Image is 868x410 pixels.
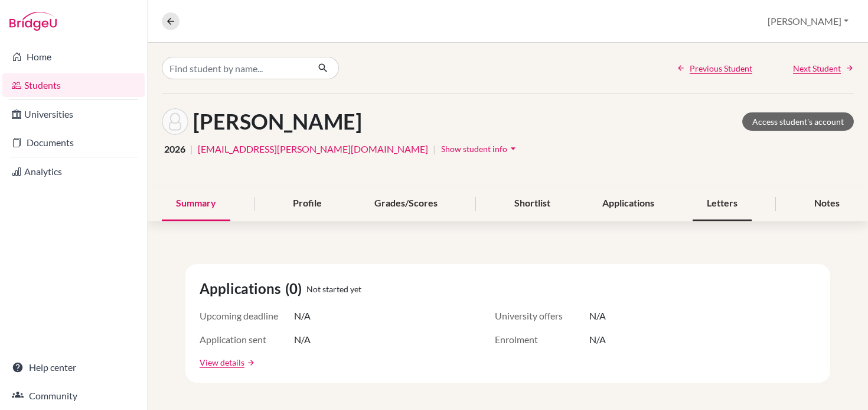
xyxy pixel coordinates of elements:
[200,356,244,369] a: View details
[200,278,285,299] span: Applications
[793,62,854,75] a: Next Student
[2,73,145,97] a: Students
[495,309,589,323] span: University offers
[433,142,436,156] span: |
[162,57,308,79] input: Find student by name...
[800,186,854,221] div: Notes
[200,309,294,323] span: Upcoming deadline
[294,309,311,323] span: N/A
[2,102,145,126] a: Universities
[164,142,185,156] span: 2026
[285,278,306,299] span: (0)
[198,142,428,156] a: [EMAIL_ADDRESS][PERSON_NAME][DOMAIN_NAME]
[495,332,589,347] span: Enrolment
[693,186,752,221] div: Letters
[500,186,564,221] div: Shortlist
[589,309,606,323] span: N/A
[2,131,145,154] a: Documents
[588,186,668,221] div: Applications
[690,62,752,75] span: Previous Student
[589,332,606,347] span: N/A
[677,62,752,75] a: Previous Student
[279,186,336,221] div: Profile
[244,359,255,367] a: arrow_forward
[441,144,507,154] span: Show student info
[306,283,361,295] span: Not started yet
[762,10,854,33] button: [PERSON_NAME]
[507,143,519,154] i: arrow_drop_down
[294,332,311,347] span: N/A
[793,62,841,75] span: Next Student
[2,356,145,379] a: Help center
[162,186,230,221] div: Summary
[200,332,294,347] span: Application sent
[2,45,145,69] a: Home
[2,160,145,183] a: Analytics
[162,108,188,135] img: Yun Ji Lee's avatar
[9,12,57,31] img: Bridge-U
[193,109,362,134] h1: [PERSON_NAME]
[2,384,145,408] a: Community
[440,140,520,158] button: Show student infoarrow_drop_down
[742,112,854,131] a: Access student's account
[190,142,193,156] span: |
[360,186,452,221] div: Grades/Scores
